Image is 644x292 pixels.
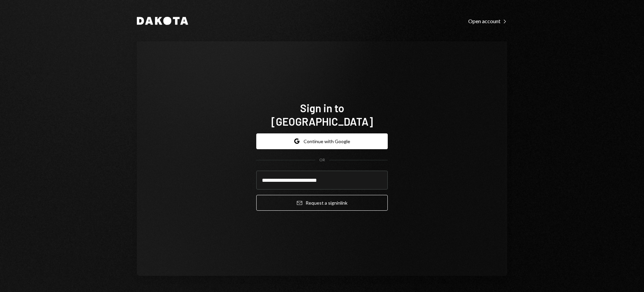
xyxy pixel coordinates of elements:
button: Request a signinlink [256,195,388,211]
button: Continue with Google [256,133,388,149]
a: Open account [468,17,507,25]
div: Open account [468,18,507,25]
div: OR [319,157,325,163]
h1: Sign in to [GEOGRAPHIC_DATA] [256,101,388,128]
